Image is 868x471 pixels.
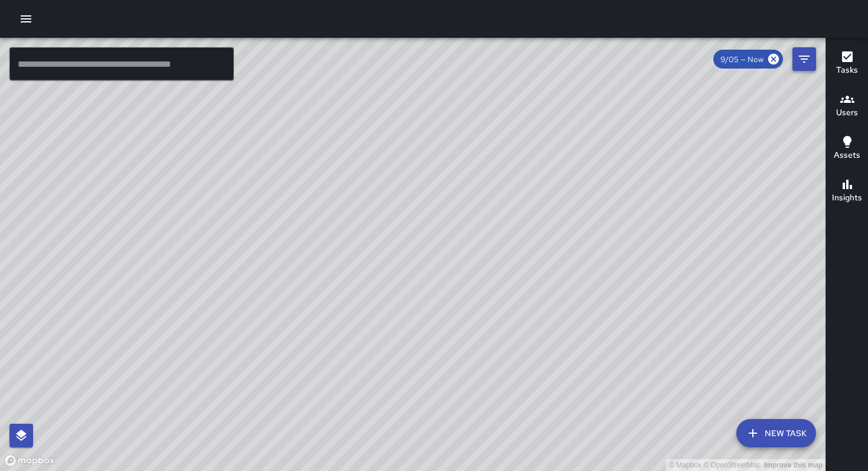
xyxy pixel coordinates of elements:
[834,149,860,162] h6: Assets
[792,47,816,71] button: Filters
[826,128,868,170] button: Assets
[826,170,868,213] button: Insights
[832,191,862,204] h6: Insights
[836,64,858,77] h6: Tasks
[736,419,816,447] button: New Task
[836,106,858,119] h6: Users
[713,50,783,69] div: 9/05 — Now
[826,43,868,85] button: Tasks
[713,54,771,64] span: 9/05 — Now
[826,85,868,128] button: Users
